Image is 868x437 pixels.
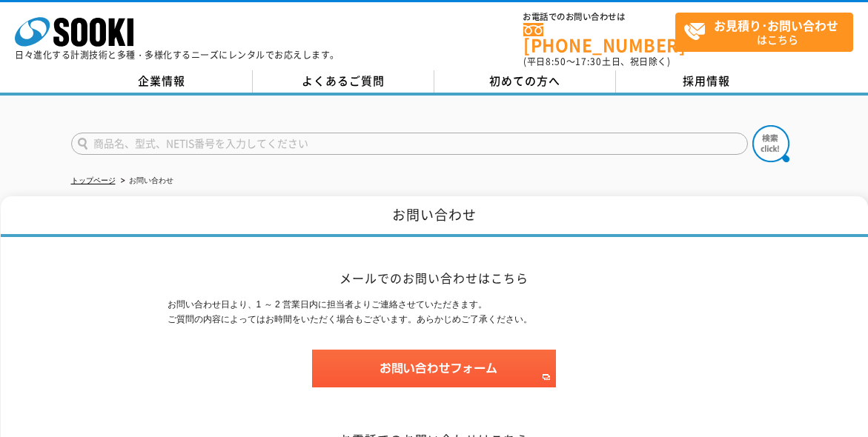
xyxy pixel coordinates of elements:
a: 採用情報 [616,70,798,93]
span: はこちら [683,13,852,50]
span: お電話でのお問い合わせは [523,13,675,21]
span: 17:30 [575,55,602,68]
p: お問い合わせ日より、1 ～ 2 営業日内に担当者よりご連絡させていただきます。 ご質問の内容によってはお時間をいただく場合もございます。あらかじめご了承ください。 [168,297,701,328]
a: お問い合わせフォーム [312,374,556,384]
a: [PHONE_NUMBER] [523,23,675,53]
input: 商品名、型式、NETIS番号を入力してください [71,133,748,155]
p: 日々進化する計測技術と多種・多様化するニーズにレンタルでお応えします。 [15,50,339,59]
a: 企業情報 [71,70,253,93]
h2: メールでのお問い合わせはこちら [168,270,701,286]
img: お問い合わせフォーム [312,350,556,387]
a: よくあるご質問 [253,70,434,93]
a: お見積り･お問い合わせはこちら [675,13,853,52]
strong: お見積り･お問い合わせ [714,16,838,34]
span: 初めての方へ [489,73,560,89]
span: 8:50 [546,55,566,68]
li: お問い合わせ [118,173,173,189]
span: (平日 ～ 土日、祝日除く) [523,55,670,68]
h1: お問い合わせ [1,196,868,237]
a: トップページ [71,176,116,184]
img: btn_search.png [752,125,789,162]
a: 初めての方へ [434,70,616,93]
